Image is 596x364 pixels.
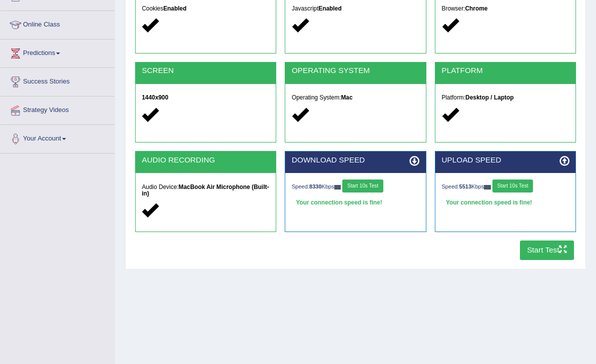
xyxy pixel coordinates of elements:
[442,179,569,194] div: Speed: Kbps
[334,185,341,189] img: ajax-loader-fb-connection.gif
[442,156,569,164] h2: UPLOAD SPEED
[142,183,269,197] strong: MacBook Air Microphone (Built-in)
[1,68,115,93] a: Success Stories
[1,11,115,36] a: Online Class
[1,125,115,150] a: Your Account
[142,156,269,164] h2: AUDIO RECORDING
[309,183,322,189] strong: 8330
[142,94,168,101] strong: 1440x900
[459,183,472,189] strong: 5513
[142,184,269,197] h5: Audio Device:
[319,5,342,12] strong: Enabled
[341,94,352,101] strong: Mac
[342,179,383,192] button: Start 10s Test
[442,66,569,75] h2: PLATFORM
[465,5,487,12] strong: Chrome
[465,94,513,101] strong: Desktop / Laptop
[484,185,491,189] img: ajax-loader-fb-connection.gif
[442,5,569,12] h5: Browser:
[442,94,569,101] h5: Platform:
[142,66,269,75] h2: SCREEN
[292,66,419,75] h2: OPERATING SYSTEM
[442,197,569,210] div: Your connection speed is fine!
[292,5,419,12] h5: Javascript
[520,240,574,260] button: Start Test
[1,96,115,121] a: Strategy Videos
[292,179,419,194] div: Speed: Kbps
[492,179,533,192] button: Start 10s Test
[292,94,419,101] h5: Operating System:
[163,5,186,12] strong: Enabled
[292,156,419,164] h2: DOWNLOAD SPEED
[1,39,115,64] a: Predictions
[142,5,269,12] h5: Cookies
[292,197,419,210] div: Your connection speed is fine!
